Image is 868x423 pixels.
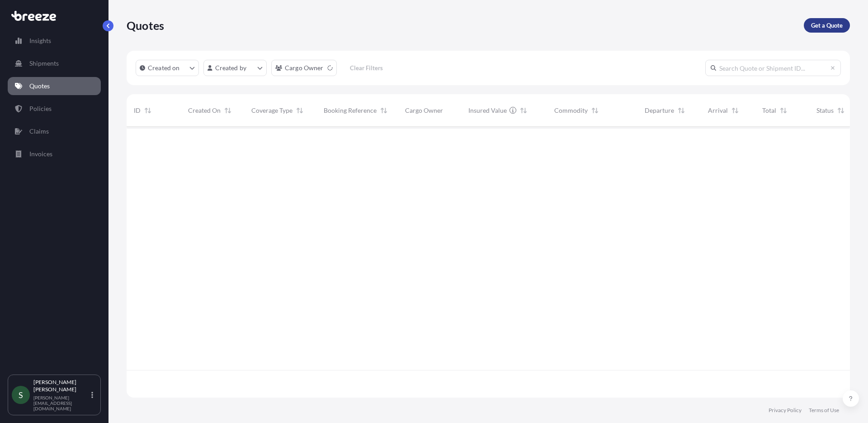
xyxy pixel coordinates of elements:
[29,82,50,91] p: Quotes
[148,63,180,72] p: Created on
[33,379,90,393] p: [PERSON_NAME] [PERSON_NAME]
[127,18,164,33] p: Quotes
[29,59,59,68] p: Shipments
[811,21,843,30] p: Get a Quote
[136,60,199,76] button: createdOn Filter options
[645,106,674,115] span: Departure
[341,61,392,75] button: Clear Filters
[708,106,728,115] span: Arrival
[134,106,141,115] span: ID
[8,54,101,72] a: Shipments
[835,105,846,116] button: Sort
[142,105,153,116] button: Sort
[378,105,389,116] button: Sort
[29,36,51,45] p: Insights
[405,106,443,115] span: Cargo Owner
[215,63,247,72] p: Created by
[769,407,802,414] a: Privacy Policy
[324,106,377,115] span: Booking Reference
[705,60,841,76] input: Search Quote or Shipment ID...
[222,105,233,116] button: Sort
[816,106,834,115] span: Status
[294,105,305,116] button: Sort
[804,18,850,33] a: Get a Quote
[554,106,588,115] span: Commodity
[33,395,90,411] p: [PERSON_NAME][EMAIL_ADDRESS][DOMAIN_NAME]
[762,106,776,115] span: Total
[8,77,101,95] a: Quotes
[271,60,337,76] button: cargoOwner Filter options
[778,105,789,116] button: Sort
[29,104,52,113] p: Policies
[730,105,741,116] button: Sort
[809,407,839,414] a: Terms of Use
[251,106,292,115] span: Coverage Type
[29,149,52,159] p: Invoices
[8,32,101,50] a: Insights
[518,105,529,116] button: Sort
[468,106,507,115] span: Insured Value
[8,145,101,163] a: Invoices
[676,105,687,116] button: Sort
[8,122,101,140] a: Claims
[285,63,324,72] p: Cargo Owner
[29,127,49,136] p: Claims
[19,390,23,399] span: S
[203,60,267,76] button: createdBy Filter options
[350,63,383,72] p: Clear Filters
[590,105,600,116] button: Sort
[8,100,101,118] a: Policies
[188,106,221,115] span: Created On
